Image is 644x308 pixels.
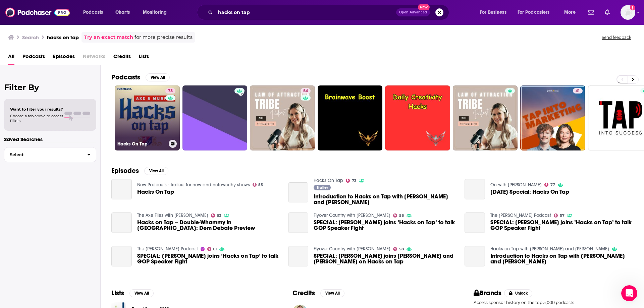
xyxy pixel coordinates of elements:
span: Choose a tab above to access filters. [10,114,63,123]
button: Select [4,147,96,162]
a: 61 [207,247,217,251]
a: 41 [573,88,583,94]
a: Try an exact match [84,34,133,41]
img: Podchaser - Follow, Share and Rate Podcasts [5,6,70,19]
a: Lists [139,51,149,65]
a: 41 [520,85,585,150]
a: Hacks on Tap with David Axelrod and Mike Murphy [490,246,609,252]
a: SPECIAL: Scott Jennings joins David Axelrod and Mike Murphy on Hacks on Tap [288,246,309,266]
a: Introduction to Hacks on Tap with David Axelrod and Mike Murphy [314,194,457,205]
a: 58 [393,247,404,251]
span: 54 [303,88,308,95]
a: SPECIAL: Scott Jennings joins ’Hacks on Tap’ to talk GOP Speaker Fight [137,253,280,264]
a: 58 [393,213,404,218]
span: SPECIAL: [PERSON_NAME] joins ’Hacks on Tap’ to talk GOP Speaker Fight [137,253,280,264]
a: Labor Day Special: Hacks On Tap [465,179,485,199]
span: For Podcasters [518,8,550,17]
span: 55 [258,183,263,186]
button: open menu [513,7,559,18]
span: 41 [576,88,580,95]
button: View All [144,167,168,175]
a: PodcastsView All [111,73,170,81]
a: CreditsView All [292,289,344,297]
span: 58 [399,248,404,251]
a: 54 [301,88,311,94]
h2: Brands [474,289,501,297]
a: The Scott Jennings Podcast [490,212,551,218]
a: Labor Day Special: Hacks On Tap [490,189,569,195]
span: Open Advanced [399,11,427,14]
a: 73Hacks On Tap [115,85,180,150]
a: Flyover Country with Scott Jennings [314,212,390,218]
button: View All [146,73,170,81]
button: View All [320,289,344,297]
a: 55 [253,183,263,187]
span: More [564,8,576,17]
span: Introduction to Hacks on Tap with [PERSON_NAME] and [PERSON_NAME] [314,194,457,205]
a: All [8,51,14,65]
p: Saved Searches [4,136,96,142]
div: Search podcasts, credits, & more... [203,5,455,20]
a: 54 [250,85,315,150]
h3: hacks on tap [47,34,79,41]
h3: Search [22,34,39,41]
a: Introduction to Hacks on Tap with David Axelrod and Mike Murphy [288,182,309,203]
span: For Business [480,8,506,17]
h2: Lists [111,289,124,297]
a: SPECIAL: Scott Jennings joins ’Hacks on Tap’ to talk GOP Speaker Fight [465,212,485,233]
span: Introduction to Hacks on Tap with [PERSON_NAME] and [PERSON_NAME] [490,253,633,264]
span: Trailer [317,186,328,190]
a: 77 [544,183,555,187]
a: Show notifications dropdown [585,7,597,18]
button: Send feedback [600,35,633,40]
a: SPECIAL: Scott Jennings joins David Axelrod and Mike Murphy on Hacks on Tap [314,253,457,264]
h2: Podcasts [111,73,140,81]
span: Hacks on Tap – Double-Whammy in [GEOGRAPHIC_DATA]: Dem Debate Preview [137,220,280,231]
span: Networks [83,51,105,65]
iframe: Intercom live chat [621,285,637,301]
a: Hacks On Tap [314,178,343,183]
span: Want to filter your results? [10,107,63,112]
a: Credits [113,51,131,65]
a: New Podcasts - trailers for new and noteworthy shows [137,182,250,188]
span: Charts [115,8,130,17]
a: ListsView All [111,289,154,297]
a: 73 [165,88,175,94]
a: The Scott Jennings Podcast [137,246,198,252]
img: User Profile [621,5,635,20]
p: Access sponsor history on the top 5,000 podcasts. [474,300,633,305]
span: [DATE] Special: Hacks On Tap [490,189,569,195]
button: View All [129,289,154,297]
button: Unlock [504,289,533,297]
span: for more precise results [135,34,193,41]
span: SPECIAL: [PERSON_NAME] joins ’Hacks on Tap’ to talk GOP Speaker Fight [314,220,457,231]
h2: Credits [292,289,315,297]
button: Show profile menu [621,5,635,20]
a: Hacks on Tap – Double-Whammy in Miami: Dem Debate Preview [137,220,280,231]
button: Open AdvancedNew [396,8,430,16]
button: open menu [475,7,515,18]
span: Hacks On Tap [137,189,174,195]
span: 63 [217,214,221,217]
span: 61 [213,248,217,251]
a: Introduction to Hacks on Tap with David Axelrod and Mike Murphy [465,246,485,266]
span: Monitoring [143,8,167,17]
a: SPECIAL: Scott Jennings joins ’Hacks on Tap’ to talk GOP Speaker Fight [288,212,309,233]
a: Episodes [53,51,75,65]
span: 73 [352,179,357,182]
a: Podcasts [22,51,45,65]
a: The Axe Files with David Axelrod [137,212,208,218]
a: SPECIAL: Scott Jennings joins ’Hacks on Tap’ to talk GOP Speaker Fight [111,246,132,266]
h2: Episodes [111,167,139,175]
span: New [418,4,430,10]
button: open menu [559,7,584,18]
button: open menu [78,7,112,18]
a: Introduction to Hacks on Tap with David Axelrod and Mike Murphy [490,253,633,264]
a: Hacks on Tap – Double-Whammy in Miami: Dem Debate Preview [111,212,132,233]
